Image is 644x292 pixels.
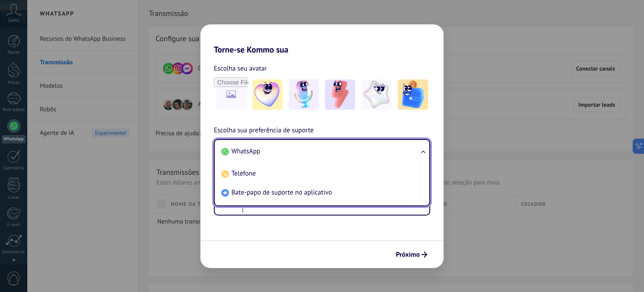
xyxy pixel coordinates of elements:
[325,79,355,110] img: -3.jpeg
[252,79,283,110] img: -1.jpeg
[398,79,428,110] img: -5.jpeg
[214,64,267,73] font: Escolha seu avatar
[231,169,256,178] font: Telefone
[289,79,319,110] img: -2.jpeg
[361,79,392,110] img: -4.jpeg
[396,250,420,259] font: Próximo
[214,44,288,55] font: Torne-se Kommo sua
[214,126,314,134] font: Escolha sua preferência de suporte
[231,147,260,155] font: WhatsApp
[231,188,332,197] font: Bate-papo de suporte no aplicativo
[392,247,431,262] button: Próximo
